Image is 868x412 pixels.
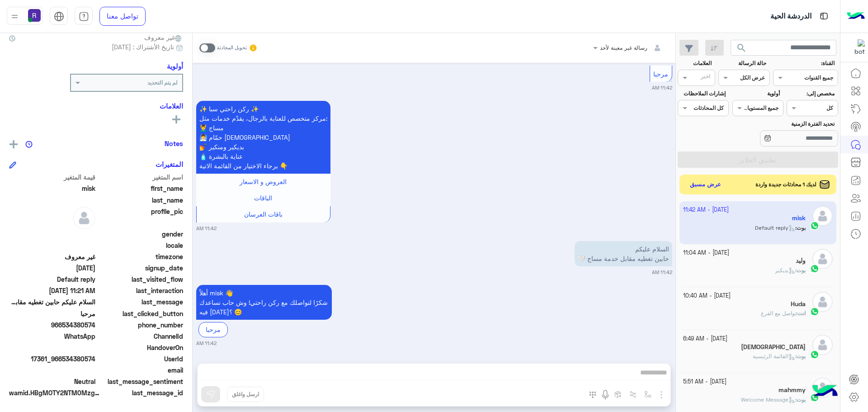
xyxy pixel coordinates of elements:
[144,33,183,42] span: غير معروف
[778,386,806,394] h5: mahmmy
[679,59,712,67] label: العلامات
[741,343,806,351] h5: Mohammed
[75,7,93,26] a: tab
[788,90,835,98] label: مخصص إلى:
[795,267,806,274] b: :
[97,263,184,273] span: signup_date
[54,11,64,22] img: tab
[79,11,89,22] img: tab
[97,377,184,386] span: last_message_sentiment
[797,310,806,317] span: انت
[775,267,795,274] span: بديكير
[701,72,712,83] div: اختر
[795,353,806,360] b: :
[683,292,731,300] small: [DATE] - 10:40 AM
[733,120,835,128] label: تحديد الفترة الزمنية
[97,320,184,330] span: phone_number
[683,335,727,343] small: [DATE] - 6:49 AM
[9,320,95,330] span: 966534380574
[97,286,184,295] span: last_interaction
[791,300,806,308] h5: Huda
[770,10,811,23] p: الدردشة الحية
[796,257,806,265] h5: وليد
[97,195,184,205] span: last_name
[198,322,228,337] div: مرحبا
[9,11,20,22] img: profile
[720,59,766,67] label: حالة الرسالة
[9,252,95,261] span: غير معروف
[101,388,183,398] span: last_message_id
[600,44,647,51] span: رسالة غير معينة لأحد
[796,310,806,317] b: :
[733,90,780,98] label: أولوية
[97,354,184,364] span: UserId
[809,376,841,407] img: hulul-logo.png
[244,210,283,218] span: باقات العرسان
[196,225,217,232] small: 11:42 AM
[97,297,184,307] span: last_message
[652,84,672,91] small: 11:42 AM
[97,229,184,239] span: gender
[679,90,725,98] label: إشارات الملاحظات
[683,378,726,386] small: [DATE] - 5:51 AM
[112,42,174,52] span: تاريخ الأشتراك : [DATE]
[755,180,816,189] span: لديك 1 محادثات جديدة واردة
[9,286,95,295] span: 2025-10-06T08:21:29.36Z
[165,139,183,147] h6: Notes
[196,101,330,174] p: 6/10/2025, 11:42 AM
[731,40,753,59] button: search
[678,152,838,168] button: تطبيق الفلاتر
[810,264,819,273] img: WhatsApp
[9,309,95,318] span: مرحبا
[810,350,819,359] img: WhatsApp
[9,297,95,307] span: السلام عليكم حابين تغطيه مقابل خدمة مساج 🤍
[97,172,184,182] span: اسم المتغير
[9,241,95,250] span: null
[9,229,95,239] span: null
[797,267,806,274] span: بوت
[97,343,184,352] span: HandoverOn
[97,309,184,318] span: last_clicked_button
[97,252,184,261] span: timezone
[812,249,833,269] img: defaultAdmin.png
[849,39,865,56] img: 322853014244696
[25,141,33,148] img: notes
[812,335,833,355] img: defaultAdmin.png
[196,340,217,347] small: 11:42 AM
[97,365,184,375] span: email
[97,275,184,284] span: last_visited_flow
[652,269,672,276] small: 11:42 AM
[575,241,672,266] p: 6/10/2025, 11:42 AM
[167,62,183,70] h6: أولوية
[227,387,264,402] button: ارسل واغلق
[741,396,795,403] span: Welcome Message
[9,263,95,273] span: 2025-09-07T16:40:03.024Z
[9,343,95,352] span: null
[753,353,795,360] span: القائمة الرئيسية
[847,7,865,26] img: Logo
[254,194,272,202] span: الباقات
[810,307,819,316] img: WhatsApp
[97,184,184,193] span: first_name
[9,377,95,386] span: 0
[9,140,18,148] img: add
[97,241,184,250] span: locale
[774,59,835,67] label: القناة:
[97,207,184,227] span: profile_pic
[97,331,184,341] span: ChannelId
[73,207,95,229] img: defaultAdmin.png
[797,396,806,403] span: بوت
[9,388,99,398] span: wamid.HBgMOTY2NTM0MzgwNTc0FQIAEhgUMkFFMkFBMDc4ODMxRDZBNTYwNjMA
[761,310,796,317] span: تواصل مع الفرع
[99,7,146,26] a: تواصل معنا
[818,10,830,22] img: tab
[196,285,332,320] p: 6/10/2025, 11:42 AM
[9,365,95,375] span: null
[9,354,95,364] span: 17361_966534380574
[795,396,806,403] b: :
[797,353,806,360] span: بوت
[9,331,95,341] span: 2
[28,9,41,22] img: userImage
[9,172,95,182] span: قيمة المتغير
[9,102,183,110] h6: العلامات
